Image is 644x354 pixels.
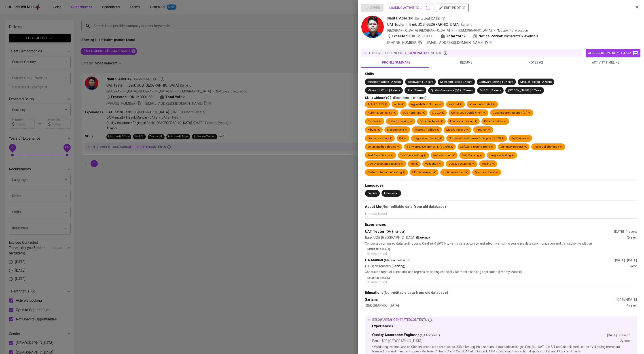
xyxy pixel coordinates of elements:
[588,50,638,56] span: AI suggestions off? Tell us!
[476,128,491,132] div: Postman
[422,80,423,84] span: |
[365,264,629,269] div: PT. Bank Mandiri
[425,162,441,166] div: Validation
[504,80,513,83] span: 2 Years
[412,170,436,175] div: Mobile banking
[365,235,627,240] div: Bank UOB [GEOGRAPHIC_DATA]
[384,191,398,196] div: Indonesian
[463,80,472,83] span: 2 Years
[365,290,637,295] div: Educations
[420,119,443,124] div: Documentation
[368,136,392,141] div: Problem-solving
[393,96,426,100] span: (Recruiters to enhance)
[372,339,620,344] div: Bank UOB [GEOGRAPHIC_DATA]
[389,119,413,124] div: Defect Tracking
[530,88,531,93] span: |
[489,153,514,158] div: progress testing
[614,229,637,234] div: [DATE] - Present
[405,51,426,55] span: AI-generated
[365,72,637,77] div: Skills
[469,102,495,107] div: attention to detail
[508,89,530,92] span: [PERSON_NAME]
[372,333,607,338] div: Quality Assurance Engineer
[391,80,401,83] span: 2 Years
[400,153,426,158] div: Test Case Writing
[532,89,541,92] span: 1 Years
[490,88,491,93] span: |
[384,258,407,262] span: (Manual Tester)
[434,60,498,65] span: resume
[368,89,388,92] span: Microsoft Word
[365,96,391,100] span: Skills without YOE
[440,80,460,83] span: Microsoft Excel
[451,111,486,115] div: Continuous Deployment
[391,89,400,92] span: 2 Years
[368,80,389,83] span: Microsoft Office
[473,34,538,39] div: Immediately Available
[365,258,615,263] div: QA Manual
[364,60,428,65] span: profile summary
[381,205,446,209] b: (Non-editable data from old database)
[407,89,412,92] span: Jira
[629,264,637,269] div: 1 year
[433,153,455,158] div: test execution
[386,4,434,12] button: LOADING ACTIVITIES...
[541,80,541,84] span: |
[415,16,446,21] span: Contacted [DATE]
[458,28,492,33] span: [DEMOGRAPHIC_DATA]
[361,16,384,38] img: 4cd8ac351af190e214155967f9342d88.jpg
[372,345,630,354] p: • Validating transactions on Citibank credit card products to UOB • Testing limit, nominal, block...
[368,153,393,158] div: Test Case Design
[368,162,403,166] div: User Acceptance Testing
[586,49,640,57] button: AI suggestions off? Tell us!
[449,102,462,107] div: android
[368,145,400,149] div: scrum methodologies
[480,89,489,92] span: MySQL
[461,23,472,26] span: Banking
[511,136,530,141] div: Sql Queries
[387,22,405,27] span: UAT Tester
[432,111,444,115] div: CI / CD
[365,183,637,188] div: Languages
[489,41,492,44] img: magic_wand.svg
[462,88,462,93] span: |
[573,60,638,65] span: activity timeline
[368,111,396,115] div: Automation testing
[365,229,614,234] div: UAT Tester
[365,270,637,274] p: Conducted manual, functional and regression testing especially for mobile banking application (Li...
[542,80,552,83] span: 2 Years
[450,119,477,124] div: Functional Testing
[407,145,453,149] div: Software Development Life Cycle
[387,16,413,21] span: Naufal Aderizki
[394,102,404,107] div: agile
[368,119,381,124] div: Cypress
[479,34,503,39] b: Notice Period:
[491,89,501,92] span: 2 Years
[449,136,504,141] div: Software Development Lifecycle (SDLC)
[411,162,418,166] div: ios
[387,128,407,132] div: Management
[446,34,463,39] b: Total YoE:
[368,102,387,107] div: API TESTING
[607,333,630,337] div: [DATE] - Present
[403,111,425,115] div: Bug Reporting
[463,89,473,92] span: 2 Years
[365,303,627,308] div: [GEOGRAPHIC_DATA]
[502,80,503,84] span: |
[367,276,637,280] p: Inferred Skill(s)
[367,252,637,256] p: No data found.
[367,247,637,252] p: Inferred Skill(s)
[389,88,390,93] span: |
[424,80,433,83] span: 2 Years
[462,153,482,158] div: Test Planning
[446,128,469,132] div: Mobile Testing
[500,145,527,149] div: Summary Reports
[411,102,442,107] div: Agile Methodologies
[368,170,405,175] div: System Integration Testing
[408,80,421,83] span: Teamwork
[415,128,439,132] div: Microsoft Office
[450,29,454,32] img: magic_wand.svg
[372,318,427,322] p: below are contents
[627,303,637,308] div: 4 years
[365,222,637,227] div: Experiences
